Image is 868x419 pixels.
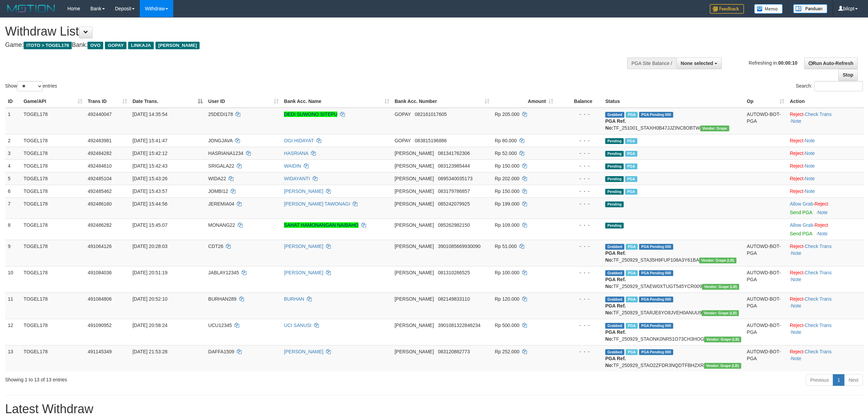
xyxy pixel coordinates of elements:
td: TOGEL178 [21,159,85,172]
span: 492483981 [88,138,112,143]
td: · · [787,266,864,292]
td: AUTOWD-BOT-PGA [744,292,787,319]
td: TF_250929_STARJE6YO8JVEH0ANUU9 [602,292,744,319]
span: [DATE] 20:51:19 [133,270,167,275]
span: 492486282 [88,222,112,228]
span: [DATE] 15:45:07 [133,222,167,228]
b: PGA Ref. No: [605,277,626,289]
span: OVO [87,42,103,49]
a: Check Trans [805,270,832,275]
a: Allow Grab [790,222,813,228]
span: Grabbed [605,270,624,276]
a: Reject [790,188,803,194]
span: [PERSON_NAME] [395,323,434,328]
a: WIDAYANTI [284,176,310,181]
div: - - - [559,296,600,302]
td: TF_251001_STAXH0B47JJZINC8OBTW [602,108,744,134]
td: TOGEL178 [21,319,85,345]
span: Marked by bilcs1 [626,244,638,250]
a: Note [805,188,815,194]
span: 492485462 [88,188,112,194]
td: TOGEL178 [21,134,85,147]
div: - - - [559,175,600,182]
span: 491064126 [88,244,112,249]
a: Check Trans [805,296,832,302]
span: Vendor URL: https://dashboard.q2checkout.com/secure [699,258,736,263]
span: Vendor URL: https://dashboard.q2checkout.com/secure [704,363,741,369]
td: 13 [5,345,21,371]
span: JEREMIA04 [208,201,234,207]
td: 2 [5,134,21,147]
span: MONANG22 [208,222,235,228]
span: [PERSON_NAME] [395,176,434,181]
select: Showentries [17,81,43,91]
span: [DATE] 20:52:10 [133,296,167,302]
span: Rp 252.000 [495,349,519,354]
h4: Game: Bank: [5,42,572,49]
label: Search: [796,81,863,91]
span: Rp 205.000 [495,112,519,117]
a: Note [791,118,801,124]
a: [PERSON_NAME] [284,349,323,354]
span: Pending [605,223,624,228]
span: Rp 52.000 [495,150,517,156]
span: Rp 120.000 [495,296,519,302]
th: Amount: activate to sort column ascending [492,95,556,108]
a: Note [805,138,815,143]
td: TF_250929_STAEW0XTUGT545YCR009 [602,266,744,292]
span: [PERSON_NAME] [395,201,434,207]
span: Copy 083123985444 to clipboard [438,163,470,169]
td: · [787,219,864,240]
span: [PERSON_NAME] [155,42,200,49]
span: Pending [605,176,624,182]
td: 6 [5,185,21,197]
span: PGA Pending [639,244,673,250]
span: Marked by bilcs1 [625,163,637,169]
td: AUTOWD-BOT-PGA [744,345,787,371]
span: Grabbed [605,297,624,302]
td: 5 [5,172,21,185]
span: [PERSON_NAME] [395,150,434,156]
span: [DATE] 20:28:03 [133,244,167,249]
td: 7 [5,197,21,219]
a: Note [791,356,801,361]
td: · · [787,345,864,371]
a: Note [805,150,815,156]
span: [PERSON_NAME] [395,188,434,194]
span: [DATE] 15:44:56 [133,201,167,207]
span: [DATE] 15:41:47 [133,138,167,143]
td: · [787,185,864,197]
span: Rp 150.000 [495,188,519,194]
span: JABLAY12345 [208,270,239,275]
span: Copy 081310266525 to clipboard [438,270,470,275]
span: Copy 083179786857 to clipboard [438,188,470,194]
span: Marked by bilcs1 [625,151,637,157]
span: 492484282 [88,150,112,156]
span: 492486160 [88,201,112,207]
a: Note [791,277,801,282]
td: · [787,147,864,159]
span: [DATE] 14:35:54 [133,112,167,117]
a: Note [791,329,801,335]
span: Rp 199.000 [495,201,519,207]
div: - - - [559,111,600,118]
th: Date Trans.: activate to sort column descending [130,95,206,108]
span: Grabbed [605,349,624,355]
td: · · [787,292,864,319]
td: TOGEL178 [21,240,85,266]
a: Check Trans [805,349,832,354]
span: Copy 082149833110 to clipboard [438,296,470,302]
span: JONGJAVA [208,138,232,143]
td: · [787,159,864,172]
a: Allow Grab [790,201,813,207]
span: Rp 500.000 [495,323,519,328]
a: Check Trans [805,244,832,249]
div: - - - [559,222,600,228]
span: [PERSON_NAME] [395,244,434,249]
a: SAHAT HAMONANGAN NAIBAHO [284,222,358,228]
span: PGA Pending [639,112,673,118]
th: Op: activate to sort column ascending [744,95,787,108]
span: Copy 3901081322846234 to clipboard [438,323,481,328]
td: · [787,172,864,185]
span: Vendor URL: https://settle31.1velocity.biz [700,126,729,131]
